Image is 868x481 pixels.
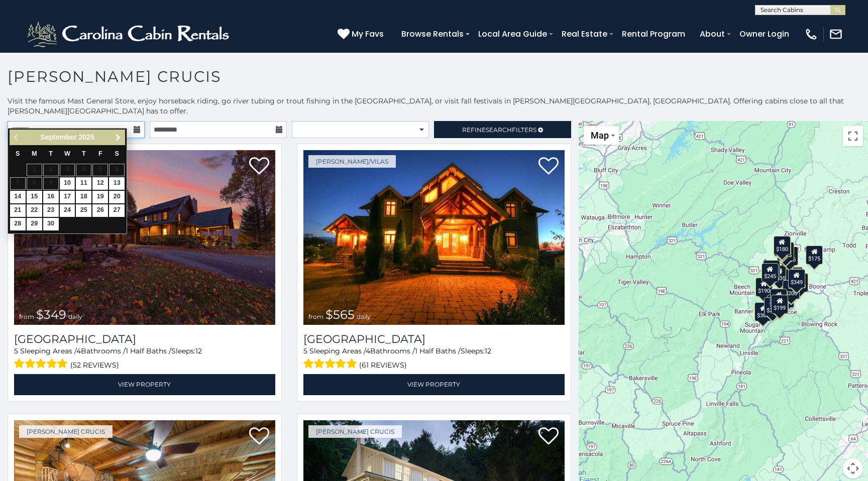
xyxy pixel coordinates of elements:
[32,150,37,157] span: Monday
[14,332,275,346] h3: Diamond Creek Lodge
[357,313,371,320] span: daily
[462,126,536,134] span: Refine Filters
[303,346,307,355] span: 5
[806,246,823,265] div: $175
[788,269,805,288] div: $349
[779,277,796,296] div: $410
[829,27,843,41] img: mail-regular-white.png
[14,346,18,355] span: 5
[325,307,355,322] span: $565
[76,346,81,355] span: 4
[538,426,559,447] a: Add to favorites
[60,191,75,203] a: 17
[49,150,53,157] span: Tuesday
[774,236,791,255] div: $180
[485,346,491,355] span: 12
[249,156,269,177] a: Add to favorites
[617,25,690,43] a: Rental Program
[764,297,781,316] div: $230
[40,133,76,141] span: September
[14,332,275,346] a: [GEOGRAPHIC_DATA]
[10,218,26,230] a: 28
[25,19,234,49] img: White-1-2.png
[112,131,124,144] a: Next
[92,191,108,203] a: 19
[114,134,122,142] span: Next
[557,25,612,43] a: Real Estate
[762,263,779,282] div: $245
[303,150,565,325] img: Wilderness Lodge
[43,191,59,203] a: 16
[14,346,275,372] div: Sleeping Areas / Bathrooms / Sleeps:
[43,218,59,230] a: 30
[786,269,803,288] div: $185
[396,25,469,43] a: Browse Rentals
[60,177,75,190] a: 10
[14,374,275,395] a: View Property
[415,346,461,355] span: 1 Half Baths /
[770,289,787,308] div: $250
[115,150,119,157] span: Saturday
[109,191,125,203] a: 20
[92,177,108,190] a: 12
[473,25,552,43] a: Local Area Guide
[763,260,780,279] div: $305
[486,126,512,134] span: Search
[695,25,730,43] a: About
[68,313,82,320] span: daily
[303,374,565,395] a: View Property
[36,307,66,322] span: $349
[76,177,91,190] a: 11
[786,267,803,286] div: $360
[64,150,70,157] span: Wednesday
[783,280,800,299] div: $200
[308,425,402,438] a: [PERSON_NAME] Crucis
[308,155,396,168] a: [PERSON_NAME]/Vilas
[772,295,789,314] div: $275
[109,177,125,190] a: 13
[591,130,609,141] span: Map
[804,27,818,41] img: phone-regular-white.png
[92,204,108,217] a: 26
[16,150,20,157] span: Sunday
[538,156,559,177] a: Add to favorites
[82,150,86,157] span: Thursday
[359,358,407,372] span: (61 reviews)
[10,191,26,203] a: 14
[98,150,102,157] span: Friday
[843,126,863,146] button: Toggle fullscreen view
[19,313,34,320] span: from
[584,126,619,145] button: Change map style
[79,133,94,141] span: 2025
[109,204,125,217] a: 27
[10,204,26,217] a: 21
[303,332,565,346] a: [GEOGRAPHIC_DATA]
[27,218,42,230] a: 29
[43,204,59,217] a: 23
[76,204,91,217] a: 25
[303,346,565,372] div: Sleeping Areas / Bathrooms / Sleeps:
[60,204,75,217] a: 24
[754,302,772,321] div: $300
[771,295,788,314] div: $199
[14,150,275,325] img: Diamond Creek Lodge
[19,425,113,438] a: [PERSON_NAME] Crucis
[126,346,171,355] span: 1 Half Baths /
[338,28,386,41] a: My Favs
[434,121,571,138] a: RefineSearchFilters
[755,278,772,297] div: $190
[366,346,370,355] span: 4
[352,28,384,40] span: My Favs
[76,191,91,203] a: 18
[843,458,863,478] button: Map camera controls
[14,150,275,325] a: Diamond Creek Lodge from $349 daily
[27,204,42,217] a: 22
[303,332,565,346] h3: Wilderness Lodge
[734,25,794,43] a: Owner Login
[303,150,565,325] a: Wilderness Lodge from $565 daily
[249,426,269,447] a: Add to favorites
[195,346,202,355] span: 12
[70,358,119,372] span: (52 reviews)
[308,313,323,320] span: from
[27,191,42,203] a: 15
